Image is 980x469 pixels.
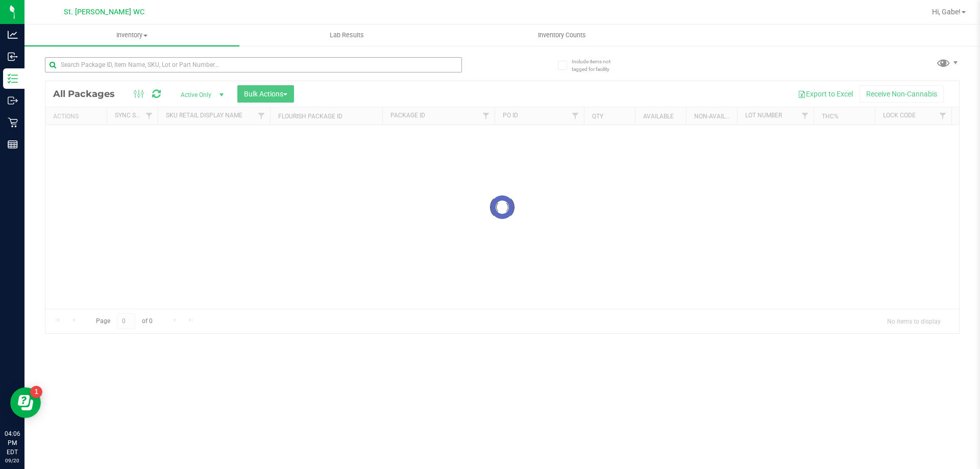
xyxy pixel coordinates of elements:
[24,31,239,40] span: Inventory
[24,24,239,46] a: Inventory
[8,73,18,84] inline-svg: Inventory
[8,117,18,128] inline-svg: Retail
[30,386,42,398] iframe: Resource center unread badge
[45,57,462,72] input: Search Package ID, Item Name, SKU, Lot or Part Number...
[932,8,961,16] span: Hi, Gabe!
[5,457,20,464] p: 09/20
[454,24,669,46] a: Inventory Counts
[239,24,454,46] a: Lab Results
[8,52,18,62] inline-svg: Inbound
[5,429,20,457] p: 04:06 PM EDT
[10,387,41,418] iframe: Resource center
[8,95,18,106] inline-svg: Outbound
[64,8,144,16] span: St. [PERSON_NAME] WC
[8,139,18,150] inline-svg: Reports
[316,31,378,40] span: Lab Results
[524,31,600,40] span: Inventory Counts
[8,30,18,40] inline-svg: Analytics
[572,58,623,73] span: Include items not tagged for facility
